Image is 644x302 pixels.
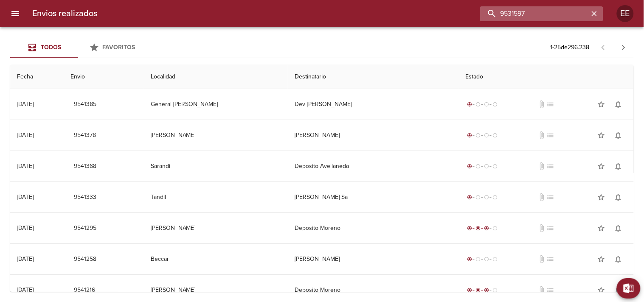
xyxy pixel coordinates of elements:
[610,127,627,144] button: Activar notificaciones
[465,286,499,294] div: En viaje
[538,162,546,171] span: No tiene documentos adjuntos
[593,96,610,113] button: Agregar a favoritos
[475,133,481,138] span: radio_button_unchecked
[10,37,146,58] div: Tabs Envios
[475,257,481,262] span: radio_button_unchecked
[538,131,546,140] span: No tiene documentos adjuntos
[467,288,472,293] span: radio_button_checked
[74,223,96,234] span: 9541295
[551,43,590,52] p: 1 - 25 de 296.238
[597,100,606,109] span: star_border
[593,158,610,175] button: Agregar a favoritos
[546,224,555,232] span: No tiene pedido asociado
[17,193,34,201] div: [DATE]
[484,288,489,293] span: radio_button_checked
[475,226,481,231] span: radio_button_checked
[288,213,458,243] td: Deposito Moreno
[546,286,555,294] span: No tiene pedido asociado
[467,226,472,231] span: radio_button_checked
[465,162,499,171] div: Generado
[465,131,499,140] div: Generado
[467,102,472,107] span: radio_button_checked
[610,96,627,113] button: Activar notificaciones
[614,255,623,263] span: notifications_none
[70,97,100,112] button: 9541385
[74,161,96,172] span: 9541368
[288,151,458,182] td: Deposito Avellaneda
[593,251,610,268] button: Agregar a favoritos
[465,224,499,232] div: En viaje
[597,224,606,232] span: star_border
[492,164,498,169] span: radio_button_unchecked
[614,100,623,109] span: notifications_none
[593,43,613,51] span: Pagina anterior
[614,162,623,171] span: notifications_none
[546,255,555,263] span: No tiene pedido asociado
[103,44,135,51] span: Favoritos
[288,244,458,274] td: [PERSON_NAME]
[74,192,96,203] span: 9541333
[41,44,61,51] span: Todos
[17,255,34,263] div: [DATE]
[597,162,606,171] span: star_border
[17,224,34,232] div: [DATE]
[10,65,64,89] th: Fecha
[288,89,458,120] td: Dev [PERSON_NAME]
[538,224,546,232] span: No tiene documentos adjuntos
[467,195,472,200] span: radio_button_checked
[144,244,288,274] td: Beccar
[546,162,555,171] span: No tiene pedido asociado
[614,131,623,140] span: notifications_none
[70,159,100,174] button: 9541368
[484,195,489,200] span: radio_button_unchecked
[144,151,288,182] td: Sarandi
[546,193,555,201] span: No tiene pedido asociado
[144,120,288,151] td: [PERSON_NAME]
[597,286,606,294] span: star_border
[288,182,458,213] td: [PERSON_NAME] Sa
[610,282,627,299] button: Activar notificaciones
[617,278,641,299] button: Exportar Excel
[617,5,634,22] div: Abrir información de usuario
[610,189,627,206] button: Activar notificaciones
[484,226,489,231] span: radio_button_checked
[492,226,498,231] span: radio_button_unchecked
[144,89,288,120] td: General [PERSON_NAME]
[64,65,144,89] th: Envio
[597,131,606,140] span: star_border
[467,164,472,169] span: radio_button_checked
[475,164,481,169] span: radio_button_unchecked
[492,257,498,262] span: radio_button_unchecked
[32,7,97,20] h6: Envios realizados
[74,285,95,296] span: 9541216
[617,5,634,22] div: EE
[475,195,481,200] span: radio_button_unchecked
[614,224,623,232] span: notifications_none
[492,195,498,200] span: radio_button_unchecked
[546,100,555,109] span: No tiene pedido asociado
[458,65,634,89] th: Estado
[538,100,546,109] span: No tiene documentos adjuntos
[17,131,34,139] div: [DATE]
[70,221,100,236] button: 9541295
[74,254,96,265] span: 9541258
[597,255,606,263] span: star_border
[70,252,100,267] button: 9541258
[614,193,623,201] span: notifications_none
[538,286,546,294] span: No tiene documentos adjuntos
[144,182,288,213] td: Tandil
[70,190,100,205] button: 9541333
[538,255,546,263] span: No tiene documentos adjuntos
[593,282,610,299] button: Agregar a favoritos
[288,120,458,151] td: [PERSON_NAME]
[475,102,481,107] span: radio_button_unchecked
[610,251,627,268] button: Activar notificaciones
[467,257,472,262] span: radio_button_checked
[465,255,499,263] div: Generado
[17,286,34,294] div: [DATE]
[74,130,96,141] span: 9541378
[70,128,99,143] button: 9541378
[467,133,472,138] span: radio_button_checked
[610,220,627,237] button: Activar notificaciones
[546,131,555,140] span: No tiene pedido asociado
